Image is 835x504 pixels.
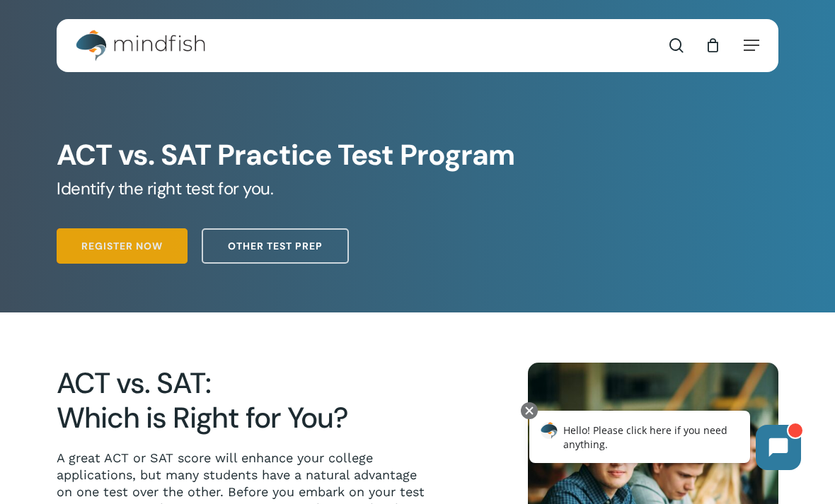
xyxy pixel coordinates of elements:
a: Cart [705,37,720,53]
a: Other Test Prep [202,228,349,264]
span: Register Now [81,239,163,253]
span: Other Test Prep [228,239,323,253]
a: Register Now [57,228,188,264]
h2: ACT vs. SAT: Which is Right for You? [57,366,436,436]
iframe: Chatbot [514,399,815,484]
h1: ACT vs. SAT Practice Test Program [57,139,778,172]
h5: Identify the right test for you. [57,177,778,200]
a: Navigation Menu [744,38,759,52]
header: Main Menu [57,19,778,72]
